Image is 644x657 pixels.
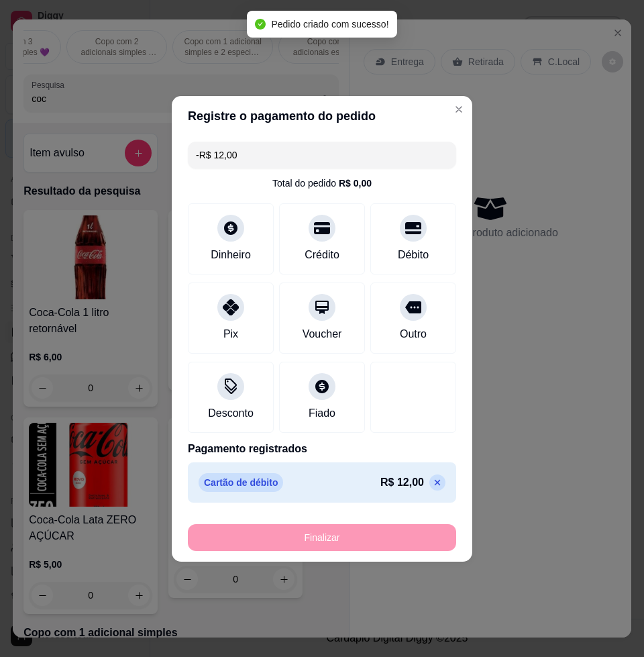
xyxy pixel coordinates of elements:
[309,405,335,421] div: Fiado
[448,99,470,120] button: Close
[380,474,424,491] p: R$ 12,00
[255,19,266,30] span: check-circle
[196,142,448,168] input: Ex.: hambúrguer de cordeiro
[199,473,283,492] p: Cartão de débito
[339,176,372,190] div: R$ 0,00
[188,441,456,457] p: Pagamento registrados
[305,247,339,263] div: Crédito
[398,247,429,263] div: Débito
[303,326,342,342] div: Voucher
[223,326,238,342] div: Pix
[172,96,472,136] header: Registre o pagamento do pedido
[271,19,388,30] span: Pedido criado com sucesso!
[400,326,427,342] div: Outro
[272,176,372,190] div: Total do pedido
[211,247,251,263] div: Dinheiro
[208,405,254,421] div: Desconto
